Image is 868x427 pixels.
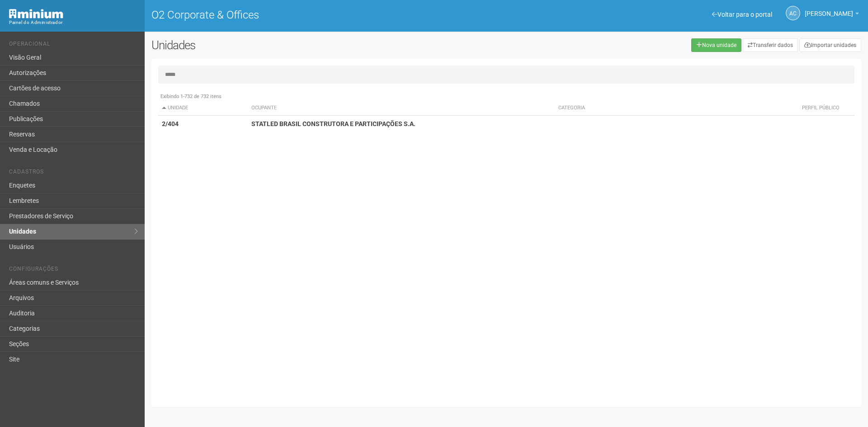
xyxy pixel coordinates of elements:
li: Cadastros [9,169,138,178]
h1: O2 Corporate & Offices [151,9,500,21]
strong: 2/404 [162,120,179,127]
a: Voltar para o portal [712,11,772,18]
a: [PERSON_NAME] [805,11,859,19]
li: Operacional [9,41,138,50]
a: Nova unidade [691,38,741,52]
div: Painel do Administrador [9,19,138,27]
a: Importar unidades [799,38,861,52]
th: Unidade: activate to sort column descending [158,101,248,116]
span: Ana Carla de Carvalho Silva [805,1,853,17]
h2: Unidades [151,38,439,52]
div: Exibindo 1-732 de 732 itens [158,93,854,101]
a: Transferir dados [743,38,798,52]
strong: STATLED BRASIL CONSTRUTORA E PARTICIPAÇÕES S.A. [251,120,415,127]
th: Perfil público: activate to sort column ascending [787,101,854,116]
a: AC [786,6,800,20]
th: Categoria: activate to sort column ascending [555,101,787,116]
li: Configurações [9,266,138,275]
th: Ocupante: activate to sort column ascending [248,101,555,116]
img: Minium [9,9,63,19]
